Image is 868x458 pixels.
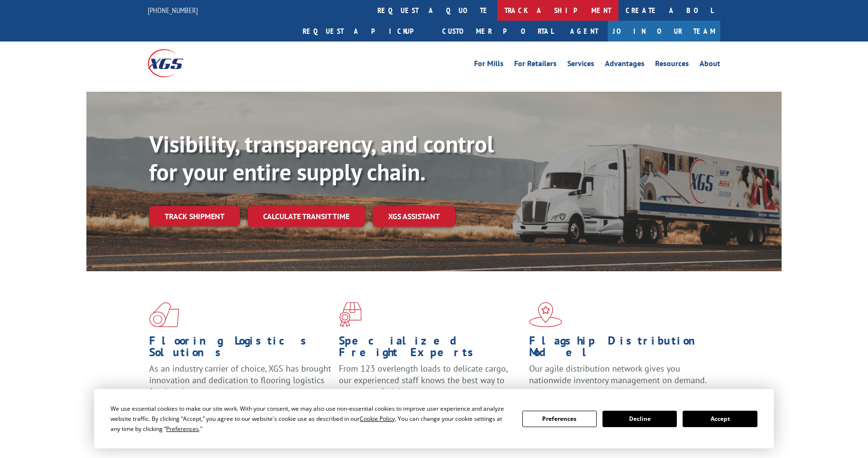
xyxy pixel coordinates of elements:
[529,363,707,386] span: Our agile distribution network gives you nationwide inventory management on demand.
[529,302,562,327] img: xgs-icon-flagship-distribution-model-red
[373,206,455,227] a: XGS ASSISTANT
[339,335,521,363] h1: Specialized Freight Experts
[360,415,395,423] span: Cookie Policy
[339,363,521,406] p: From 123 overlength loads to delicate cargo, our experienced staff knows the best way to move you...
[608,21,720,42] a: Join Our Team
[149,363,331,397] span: As an industry carrier of choice, XGS has brought innovation and dedication to flooring logistics...
[295,21,435,42] a: Request a pickup
[522,411,597,427] button: Preferences
[560,21,608,42] a: Agent
[602,411,677,427] button: Decline
[529,335,712,363] h1: Flagship Distribution Model
[149,206,240,226] a: Track shipment
[149,302,179,327] img: xgs-icon-total-supply-chain-intelligence-red
[683,411,757,427] button: Accept
[111,403,510,434] div: We use essential cookies to make our site work. With your consent, we may also use non-essential ...
[655,60,689,70] a: Resources
[149,129,494,187] b: Visibility, transparency, and control for your entire supply chain.
[514,60,557,70] a: For Retailers
[605,60,644,70] a: Advantages
[435,21,560,42] a: Customer Portal
[149,335,332,363] h1: Flooring Logistics Solutions
[94,389,774,448] div: Cookie Consent Prompt
[700,60,720,70] a: About
[339,302,362,327] img: xgs-icon-focused-on-flooring-red
[166,425,199,433] span: Preferences
[474,60,504,70] a: For Mills
[148,5,198,15] a: [PHONE_NUMBER]
[567,60,594,70] a: Services
[248,206,365,227] a: Calculate transit time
